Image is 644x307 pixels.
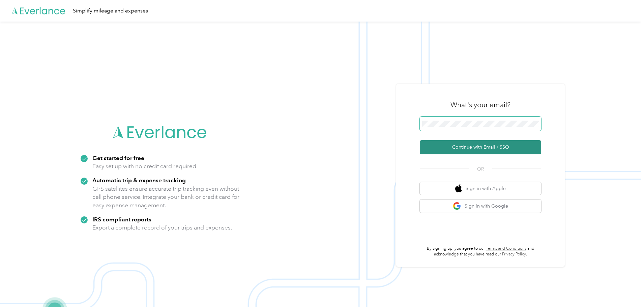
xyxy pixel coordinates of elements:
[92,162,196,171] p: Easy set up with no credit card required
[92,185,240,210] p: GPS satellites ensure accurate trip tracking even without cell phone service. Integrate your bank...
[73,7,148,15] div: Simplify mileage and expenses
[92,177,186,184] strong: Automatic trip & expense tracking
[453,202,461,210] img: google logo
[420,246,541,257] p: By signing up, you agree to our and acknowledge that you have read our .
[502,252,526,257] a: Privacy Policy
[420,199,541,213] button: google logoSign in with Google
[450,100,510,110] h3: What's your email?
[420,140,541,154] button: Continue with Email / SSO
[92,154,144,161] strong: Get started for free
[455,184,462,193] img: apple logo
[469,165,492,173] span: OR
[486,246,526,251] a: Terms and Conditions
[420,182,541,195] button: apple logoSign in with Apple
[92,216,151,223] strong: IRS compliant reports
[92,223,232,232] p: Export a complete record of your trips and expenses.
